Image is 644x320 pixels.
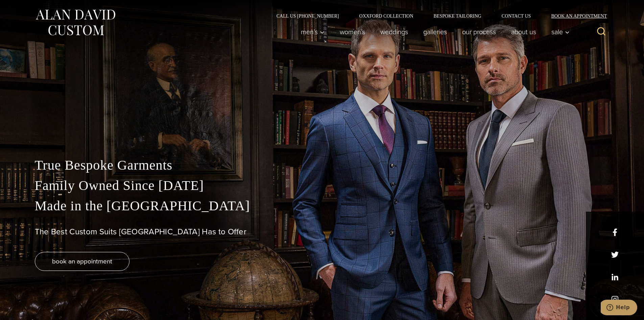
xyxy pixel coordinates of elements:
[415,25,454,39] a: Galleries
[349,14,423,18] a: Oxxford Collection
[454,25,503,39] a: Our Process
[35,7,116,38] img: Alan David Custom
[541,14,609,18] a: Book an Appointment
[266,14,349,18] a: Call Us [PHONE_NUMBER]
[35,252,129,271] a: book an appointment
[492,14,541,18] a: Contact Us
[544,25,573,39] button: Sale sub menu toggle
[293,25,332,39] button: Men’s sub menu toggle
[373,25,415,39] a: weddings
[601,300,637,317] iframe: Opens a widget where you can chat to one of our agents
[35,155,610,216] p: True Bespoke Garments Family Owned Since [DATE] Made in the [GEOGRAPHIC_DATA]
[266,14,610,18] nav: Secondary Navigation
[52,256,112,266] span: book an appointment
[35,227,610,237] h1: The Best Custom Suits [GEOGRAPHIC_DATA] Has to Offer
[332,25,373,39] a: Women’s
[293,25,573,39] nav: Primary Navigation
[423,14,491,18] a: Bespoke Tailoring
[503,25,544,39] a: About Us
[593,24,610,40] button: View Search Form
